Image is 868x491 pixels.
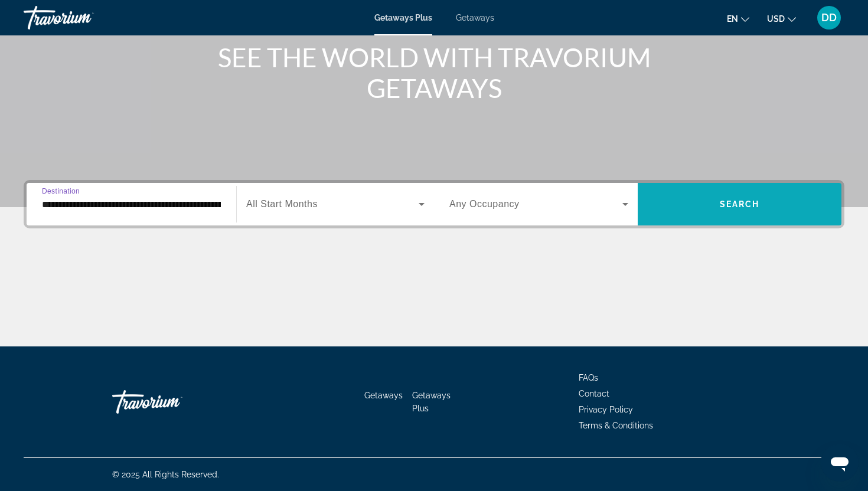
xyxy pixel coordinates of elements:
a: Getaways [364,391,403,400]
a: Terms & Conditions [579,421,653,430]
a: FAQs [579,373,598,382]
a: Travorium [24,2,142,33]
span: DD [821,12,837,24]
span: All Start Months [246,199,318,209]
h1: SEE THE WORLD WITH TRAVORIUM GETAWAYS [213,42,655,103]
a: Getaways Plus [374,13,432,22]
iframe: Button to launch messaging window [821,444,859,482]
a: Contact [579,389,609,398]
a: Travorium [112,384,230,420]
span: USD [767,14,785,24]
button: Search [638,183,841,225]
a: Privacy Policy [579,405,633,414]
button: User Menu [814,5,844,30]
span: en [727,14,738,24]
a: Getaways Plus [412,391,451,413]
span: © 2025 All Rights Reserved. [112,470,219,479]
div: Search widget [27,183,841,225]
span: Destination [42,187,80,195]
button: Change currency [767,10,796,27]
span: Search [720,199,760,209]
button: Change language [727,10,749,27]
span: Any Occupancy [449,199,520,209]
a: Getaways [456,13,494,22]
